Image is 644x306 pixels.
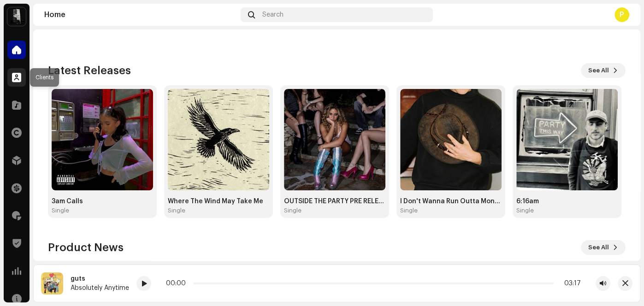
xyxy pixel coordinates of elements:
[581,240,626,255] button: See All
[262,11,284,18] span: Search
[52,198,153,205] div: 3am Calls
[516,89,618,190] img: 639eea7f-339b-4388-94d1-08c5262a00c9
[166,280,189,287] div: 00:00
[71,284,129,292] div: Absolutely Anytime
[168,207,185,214] div: Single
[44,11,237,18] div: Home
[7,7,26,26] img: 28cd5e4f-d8b3-4e3e-9048-38ae6d8d791a
[400,198,502,205] div: I Don't Wanna Run Outta Money Again
[557,280,581,287] div: 03:17
[581,63,626,78] button: See All
[588,61,609,80] span: See All
[71,275,129,282] div: guts
[48,240,124,255] h3: Product News
[516,207,534,214] div: Single
[284,207,301,214] div: Single
[168,198,269,205] div: Where The Wind May Take Me
[400,89,502,190] img: a6a99bbf-e700-4dc7-ac35-c6f242a1f42f
[284,198,385,205] div: OUTSIDE THE PARTY PRE RELEASE
[400,207,418,214] div: Single
[516,198,618,205] div: 6:16am
[41,272,63,294] img: e20fa0d6-a381-4fb6-9abf-823ab96f6d13
[48,63,131,78] h3: Latest Releases
[52,89,153,190] img: 8f832b3e-505c-43da-af85-dc40da463e44
[284,89,385,190] img: 170b1a15-19ab-4294-bbcc-8df44bbe2c2f
[52,207,69,214] div: Single
[168,89,269,190] img: dc1470da-b599-4020-9109-e4e0ee0a166c
[588,238,609,257] span: See All
[614,7,629,22] div: P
